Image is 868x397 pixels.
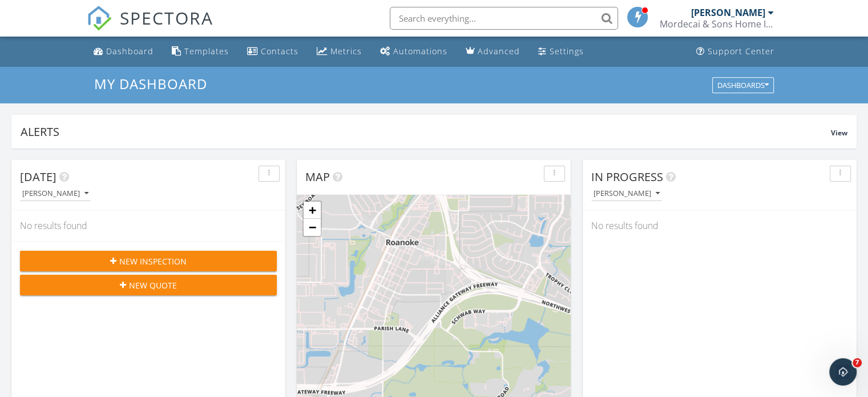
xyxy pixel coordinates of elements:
[583,210,857,241] div: No results found
[691,7,765,18] div: [PERSON_NAME]
[106,46,154,57] div: Dashboard
[478,46,520,57] div: Advanced
[11,210,285,241] div: No results found
[167,41,233,62] a: Templates
[243,41,303,62] a: Contacts
[261,46,298,57] div: Contacts
[119,255,187,267] span: New Inspection
[312,41,366,62] a: Metrics
[89,41,158,62] a: Dashboard
[20,169,56,185] span: [DATE]
[330,46,362,57] div: Metrics
[304,219,321,236] a: Zoom out
[660,18,774,30] div: Mordecai & Sons Home Inspections LLC
[461,41,524,62] a: Advanced
[594,190,660,198] div: [PERSON_NAME]
[22,190,88,198] div: [PERSON_NAME]
[708,46,774,57] div: Support Center
[591,186,662,202] button: [PERSON_NAME]
[87,15,213,39] a: SPECTORA
[717,81,769,89] div: Dashboards
[120,6,213,30] span: SPECTORA
[94,74,207,93] span: My Dashboard
[692,41,779,62] a: Support Center
[21,124,831,139] div: Alerts
[184,46,229,57] div: Templates
[390,7,618,30] input: Search everything...
[853,358,862,367] span: 7
[591,169,663,185] span: In Progress
[393,46,447,57] div: Automations
[304,202,321,219] a: Zoom in
[550,46,584,57] div: Settings
[712,77,774,93] button: Dashboards
[87,6,112,31] img: The Best Home Inspection Software - Spectora
[129,279,177,291] span: New Quote
[20,251,277,271] button: New Inspection
[534,41,588,62] a: Settings
[829,358,857,386] iframe: Intercom live chat
[376,41,452,62] a: Automations (Basic)
[20,275,277,295] button: New Quote
[305,169,330,185] span: Map
[831,128,847,138] span: View
[20,186,91,202] button: [PERSON_NAME]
